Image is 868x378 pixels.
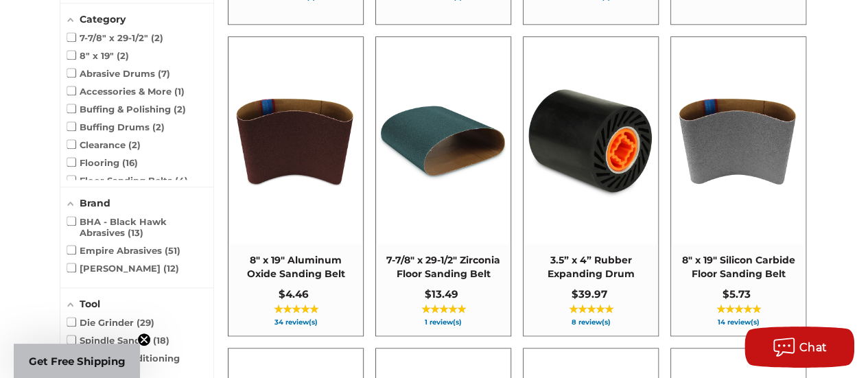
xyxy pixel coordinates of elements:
[67,86,185,97] span: Accessories & More
[128,139,141,150] span: 2
[122,157,138,168] span: 16
[799,341,828,354] span: Chat
[235,254,356,281] span: 8" x 19" Aluminum Oxide Sanding Belt
[67,335,169,346] span: Spindle Sander
[279,287,309,300] span: $4.46
[716,304,761,315] span: ★★★★★
[376,37,511,335] a: 7-7/8" x 29-1/2" Zirconia Floor Sanding Belt
[672,74,805,207] img: 7-7-8" x 29-1-2 " Silicon Carbide belt for aggressive sanding on concrete and hardwood floors as ...
[383,254,504,281] span: 7-7/8" x 29-1/2" Zirconia Floor Sanding Belt
[229,74,362,207] img: aluminum oxide 8x19 sanding belt
[128,227,143,238] span: 13
[29,355,126,368] span: Get Free Shipping
[80,13,126,25] span: Category
[80,298,100,310] span: Tool
[174,86,185,97] span: 1
[151,32,163,43] span: 2
[744,327,854,368] button: Chat
[117,50,129,61] span: 2
[175,175,188,186] span: 4
[137,333,151,346] button: Close teaser
[425,287,458,300] span: $13.49
[67,121,165,132] span: Buffing Drums
[383,319,504,326] span: 1 review(s)
[165,245,180,256] span: 51
[723,287,751,300] span: $5.73
[67,317,154,328] span: Die Grinder
[67,104,186,115] span: Buffing & Polishing
[67,50,129,61] span: 8" x 19"
[524,37,658,335] a: 3.5” x 4” Rubber Expanding Drum
[80,197,110,209] span: Brand
[377,74,510,207] img: Professional-grade 7 7/8 x 29 1/2 inch Zirconia Floor Sanding Belt, ideal for floor restoration
[530,319,651,326] span: 8 review(s)
[137,317,154,328] span: 29
[67,245,180,256] span: Empire Abrasives
[571,287,607,300] span: $39.97
[67,263,179,274] span: [PERSON_NAME]
[274,304,318,315] span: ★★★★★
[421,304,466,315] span: ★★★★★
[174,104,186,115] span: 2
[530,254,651,281] span: 3.5” x 4” Rubber Expanding Drum
[67,216,207,238] span: BHA - Black Hawk Abrasives
[152,121,165,132] span: 2
[671,37,806,335] a: 8" x 19" Silicon Carbide Floor Sanding Belt
[158,68,170,79] span: 7
[228,37,363,335] a: 8" x 19" Aluminum Oxide Sanding Belt
[67,157,138,168] span: Flooring
[235,319,356,326] span: 34 review(s)
[14,344,140,378] div: Get Free ShippingClose teaser
[524,74,657,207] img: 3.5 inch rubber expanding drum for sanding belt
[163,263,179,274] span: 12
[67,68,170,79] span: Abrasive Drums
[678,254,799,281] span: 8" x 19" Silicon Carbide Floor Sanding Belt
[153,335,169,346] span: 18
[569,304,613,315] span: ★★★★★
[678,319,799,326] span: 14 review(s)
[67,139,141,150] span: Clearance
[67,32,163,43] span: 7-7/8" x 29-1/2"
[67,175,188,186] span: Floor Sanding Belts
